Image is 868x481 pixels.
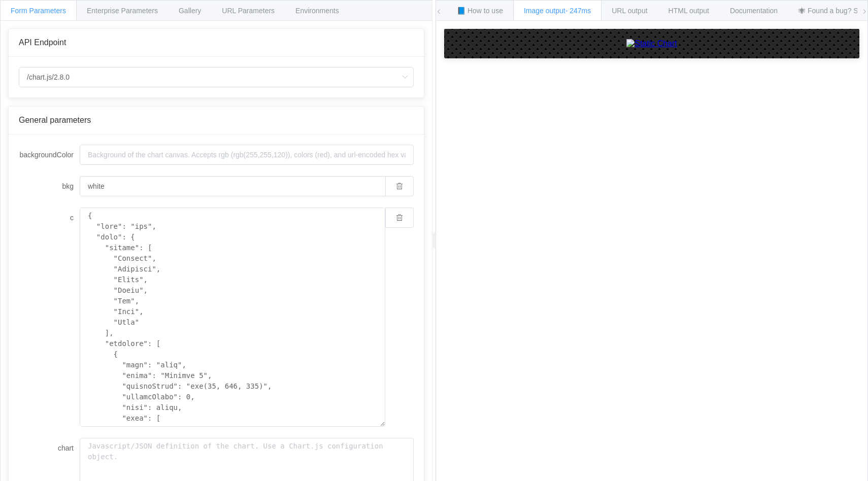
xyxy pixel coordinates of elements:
[19,176,80,196] label: bkg
[524,7,591,15] span: Image output
[179,7,201,15] span: Gallery
[19,67,414,87] input: Select
[457,7,503,15] span: 📘 How to use
[626,39,677,48] img: Static Chart
[730,7,778,15] span: Documentation
[80,176,385,196] input: Background of the chart canvas. Accepts rgb (rgb(255,255,120)), colors (red), and url-encoded hex...
[19,145,80,165] label: backgroundColor
[612,7,647,15] span: URL output
[454,39,849,48] a: Static Chart
[222,7,275,15] span: URL Parameters
[19,208,80,228] label: c
[11,7,66,15] span: Form Parameters
[19,116,91,124] span: General parameters
[669,7,709,15] span: HTML output
[80,145,414,165] input: Background of the chart canvas. Accepts rgb (rgb(255,255,120)), colors (red), and url-encoded hex...
[19,438,80,458] label: chart
[295,7,339,15] span: Environments
[87,7,158,15] span: Enterprise Parameters
[19,38,66,47] span: API Endpoint
[565,7,591,15] span: - 247ms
